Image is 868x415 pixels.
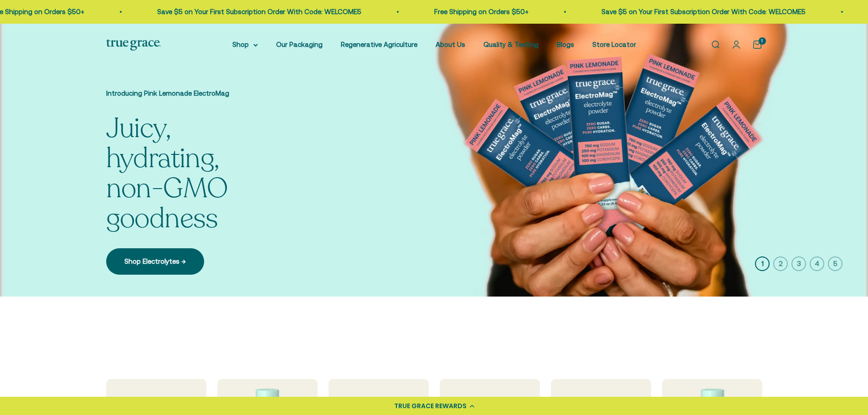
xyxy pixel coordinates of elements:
button: 4 [810,256,824,271]
cart-count: 1 [759,37,766,45]
a: Quality & Testing [483,41,539,48]
p: Introducing Pink Lemonade ElectroMag [106,88,288,99]
split-lines: Juicy, hydrating, non-GMO goodness [106,110,228,237]
summary: Shop [232,39,258,50]
a: Our Packaging [276,41,323,48]
a: About Us [436,41,465,48]
button: 5 [828,256,842,271]
button: 1 [755,256,770,271]
a: Store Locator [592,41,636,48]
button: 3 [791,256,806,271]
a: Free Shipping on Orders $50+ [432,8,526,15]
div: TRUE GRACE REWARDS [394,401,467,411]
a: Blogs [557,41,574,48]
button: 2 [773,256,788,271]
p: Save $5 on Your First Subscription Order With Code: WELCOME5 [599,6,803,17]
a: Shop Electrolytes → [106,248,204,275]
a: Regenerative Agriculture [341,41,417,48]
p: Save $5 on Your First Subscription Order With Code: WELCOME5 [155,6,359,17]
